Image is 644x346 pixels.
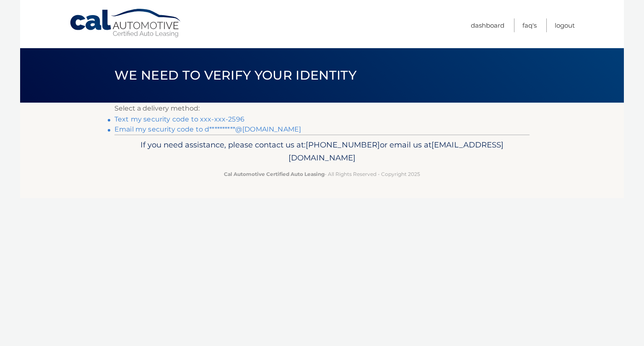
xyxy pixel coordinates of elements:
[471,18,504,32] a: Dashboard
[120,138,524,165] p: If you need assistance, please contact us at: or email us at
[555,18,575,32] a: Logout
[306,140,380,150] span: [PHONE_NUMBER]
[120,170,524,178] p: - All Rights Reserved - Copyright 2025
[69,8,182,38] a: Cal Automotive
[114,115,244,123] a: Text my security code to xxx-xxx-2596
[522,18,537,32] a: FAQ's
[224,171,325,177] strong: Cal Automotive Certified Auto Leasing
[114,67,356,83] span: We need to verify your identity
[114,125,301,133] a: Email my security code to d**********@[DOMAIN_NAME]
[114,103,530,114] p: Select a delivery method:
